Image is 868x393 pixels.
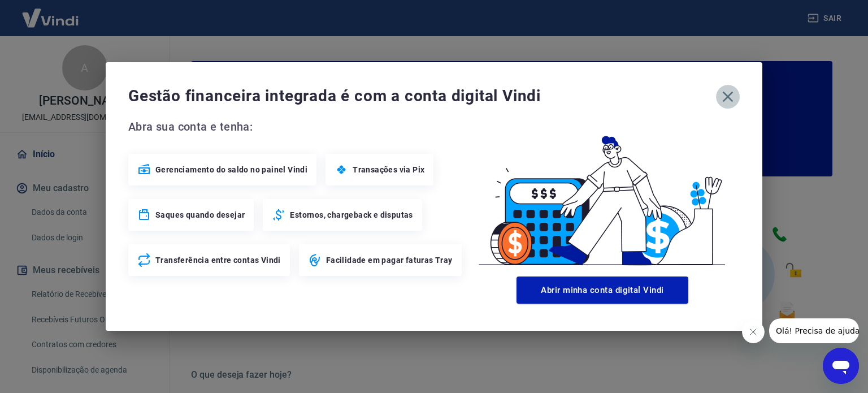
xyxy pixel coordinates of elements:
span: Gerenciamento do saldo no painel Vindi [155,164,307,175]
span: Transferência entre contas Vindi [155,254,281,266]
iframe: Fechar mensagem [742,321,765,343]
span: Abra sua conta e tenha: [128,118,465,136]
span: Saques quando desejar [155,209,245,221]
span: Estornos, chargeback e disputas [290,209,413,221]
span: Olá! Precisa de ajuda? [7,8,95,17]
span: Transações via Pix [353,164,424,175]
span: Gestão financeira integrada é com a conta digital Vindi [128,85,716,107]
span: Facilidade em pagar faturas Tray [326,254,453,266]
iframe: Botão para abrir a janela de mensagens [823,348,859,384]
img: Good Billing [465,118,740,272]
iframe: Mensagem da empresa [769,318,859,343]
button: Abrir minha conta digital Vindi [517,277,688,304]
